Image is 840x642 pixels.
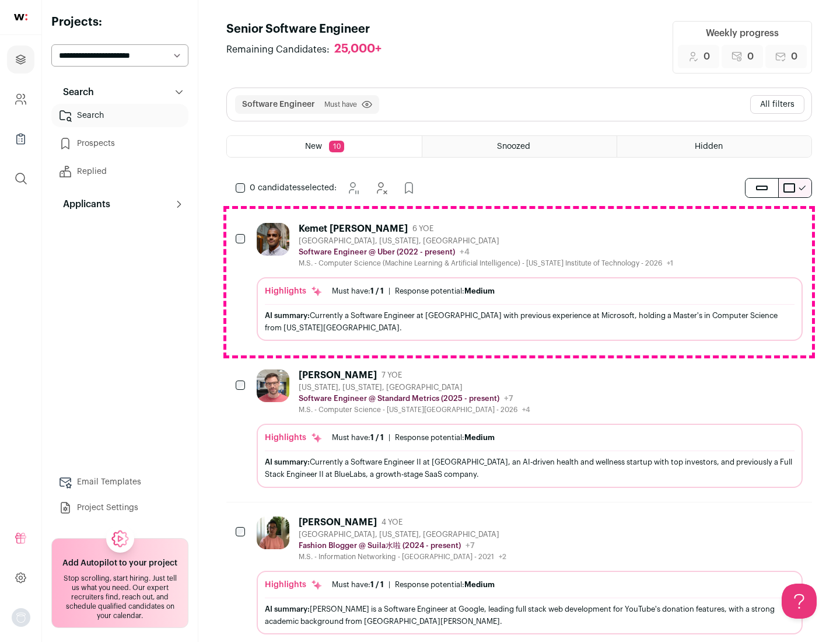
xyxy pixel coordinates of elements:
[257,223,289,256] img: 1d26598260d5d9f7a69202d59cf331847448e6cffe37083edaed4f8fc8795bfe
[497,142,530,151] span: Snoozed
[299,383,530,392] div: [US_STATE], [US_STATE], [GEOGRAPHIC_DATA]
[51,14,188,30] h2: Projects:
[395,580,495,589] div: Response potential:
[51,538,188,628] a: Add Autopilot to your project Stop scrolling, start hiring. Just tell us what you need. Our exper...
[257,369,289,402] img: 0fb184815f518ed3bcaf4f46c87e3bafcb34ea1ec747045ab451f3ffb05d485a
[299,236,673,246] div: [GEOGRAPHIC_DATA], [US_STATE], [GEOGRAPHIC_DATA]
[299,530,506,539] div: [GEOGRAPHIC_DATA], [US_STATE], [GEOGRAPHIC_DATA]
[265,309,794,334] div: Currently a Software Engineer at [GEOGRAPHIC_DATA] with previous experience at Microsoft, holding...
[59,574,181,620] div: Stop scrolling, start hiring. Just tell us what you need. Our expert recruiters find, reach out, ...
[395,287,495,296] div: Response potential:
[250,184,301,192] span: 0 candidates
[750,95,804,114] button: All filters
[370,581,384,588] span: 1 / 1
[56,197,110,211] p: Applicants
[7,125,34,153] a: Company Lists
[299,394,499,403] p: Software Engineer @ Standard Metrics (2025 - present)
[265,432,323,444] div: Highlights
[14,14,27,20] img: wellfound-shorthand-0d5821cbd27db2630d0214b213865d53afaa358527fdda9d0ea32b1df1b89c2c.svg
[242,99,315,110] button: Software Engineer
[257,223,803,341] a: Kemet [PERSON_NAME] 6 YOE [GEOGRAPHIC_DATA], [US_STATE], [GEOGRAPHIC_DATA] Software Engineer @ Ub...
[265,285,323,297] div: Highlights
[51,470,188,494] a: Email Templates
[51,81,188,104] button: Search
[265,603,794,627] div: [PERSON_NAME] is a Software Engineer at Google, leading full stack web development for YouTube's ...
[747,50,754,64] span: 0
[381,518,402,527] span: 4 YOE
[370,434,384,441] span: 1 / 1
[332,433,384,442] div: Must have:
[257,517,803,634] a: [PERSON_NAME] 4 YOE [GEOGRAPHIC_DATA], [US_STATE], [GEOGRAPHIC_DATA] Fashion Blogger @ Suila水啦 (2...
[12,608,30,627] img: nopic.png
[332,433,495,442] ul: |
[499,553,506,560] span: +2
[369,176,393,200] button: Hide
[305,142,322,151] span: New
[265,605,310,613] span: AI summary:
[226,21,393,37] h1: Senior Software Engineer
[51,496,188,519] a: Project Settings
[703,50,710,64] span: 0
[341,176,365,200] button: Snooze
[667,260,673,267] span: +1
[12,608,30,627] button: Open dropdown
[7,46,34,74] a: Projects
[299,517,377,528] div: [PERSON_NAME]
[706,26,779,40] div: Weekly progress
[332,580,495,589] ul: |
[422,136,617,157] a: Snoozed
[397,176,421,200] button: Add to Prospects
[332,580,384,589] div: Must have:
[782,584,817,619] iframe: Help Scout Beacon - Open
[299,552,506,561] div: M.S. - Information Networking - [GEOGRAPHIC_DATA] - 2021
[226,43,330,57] span: Remaining Candidates:
[299,405,530,414] div: M.S. - Computer Science - [US_STATE][GEOGRAPHIC_DATA] - 2026
[332,287,495,296] ul: |
[370,287,384,295] span: 1 / 1
[460,248,470,256] span: +4
[464,287,495,295] span: Medium
[51,104,188,127] a: Search
[395,433,495,442] div: Response potential:
[617,136,811,157] a: Hidden
[265,456,794,480] div: Currently a Software Engineer II at [GEOGRAPHIC_DATA], an AI-driven health and wellness startup w...
[265,579,323,591] div: Highlights
[257,517,289,549] img: 322c244f3187aa81024ea13e08450523775794405435f85740c15dbe0cd0baab.jpg
[299,223,408,235] div: Kemet [PERSON_NAME]
[299,541,461,550] p: Fashion Blogger @ Suila水啦 (2024 - present)
[51,160,188,183] a: Replied
[7,85,34,113] a: Company and ATS Settings
[334,42,381,57] div: 25,000+
[265,312,310,319] span: AI summary:
[257,369,803,487] a: [PERSON_NAME] 7 YOE [US_STATE], [US_STATE], [GEOGRAPHIC_DATA] Software Engineer @ Standard Metric...
[464,581,495,588] span: Medium
[329,141,344,152] span: 10
[791,50,797,64] span: 0
[324,100,357,109] span: Must have
[466,542,475,550] span: +7
[522,406,530,413] span: +4
[381,371,402,380] span: 7 YOE
[695,142,723,151] span: Hidden
[504,395,513,403] span: +7
[412,224,433,233] span: 6 YOE
[51,132,188,155] a: Prospects
[332,287,384,296] div: Must have:
[250,182,337,194] span: selected:
[464,434,495,441] span: Medium
[51,193,188,216] button: Applicants
[299,259,673,268] div: M.S. - Computer Science (Machine Learning & Artificial Intelligence) - [US_STATE] Institute of Te...
[62,557,177,569] h2: Add Autopilot to your project
[56,85,94,99] p: Search
[299,369,377,381] div: [PERSON_NAME]
[265,458,310,466] span: AI summary:
[299,247,455,257] p: Software Engineer @ Uber (2022 - present)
